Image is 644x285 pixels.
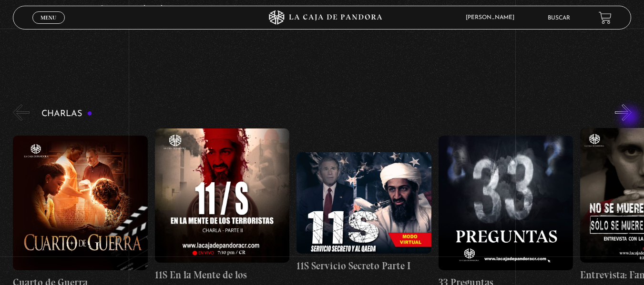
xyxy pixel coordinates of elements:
span: [PERSON_NAME] [461,15,524,20]
a: View your shopping cart [599,11,612,24]
button: Previous [13,104,30,121]
span: Cerrar [37,23,60,29]
button: Next [615,104,632,121]
h3: Charlas [41,109,92,118]
h4: 11S Servicio Secreto Parte I [296,258,431,274]
a: Buscar [548,15,570,21]
span: Menu [41,15,56,20]
p: Categorías de videos: [99,2,570,17]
